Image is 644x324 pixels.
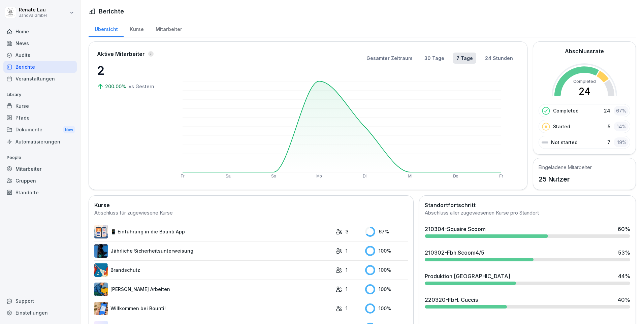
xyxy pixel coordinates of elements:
[346,228,349,235] p: 3
[94,302,332,315] a: Willkommen bei Bounti!
[618,225,630,233] div: 60 %
[618,249,630,257] div: 53 %
[94,244,332,258] a: Jährliche Sicherheitsunterweisung
[94,302,108,315] img: xh3bnih80d1pxcetv9zsuevg.png
[3,49,77,61] a: Audits
[422,246,633,264] a: 210302-Fbh.Scoom4/553%
[453,174,458,179] text: Do
[97,61,164,79] p: 2
[63,126,75,134] div: New
[316,174,322,179] text: Mo
[3,112,77,124] div: Pfade
[226,174,231,179] text: Sa
[94,209,408,217] div: Abschluss für zugewiesene Kurse
[346,305,348,312] p: 1
[19,7,47,13] p: Renate Lau
[453,53,476,64] button: 7 Tage
[425,296,478,304] div: 220320-FbH. Cuccis
[94,263,108,277] img: b0iy7e1gfawqjs4nezxuanzk.png
[3,152,77,163] p: People
[422,222,633,240] a: 210304-Squaire Scoom60%
[618,296,630,304] div: 40 %
[3,163,77,175] a: Mitarbeiter
[94,225,332,238] a: 📱 Einführung in die Bounti App
[553,107,579,114] p: Completed
[425,201,630,209] h2: Standortfortschritt
[3,187,77,198] a: Standorte
[608,123,610,130] p: 5
[346,247,348,254] p: 1
[346,286,348,293] p: 1
[3,295,77,307] div: Support
[551,139,578,146] p: Not started
[271,174,276,179] text: So
[3,136,77,148] a: Automatisierungen
[482,53,516,64] button: 24 Stunden
[365,284,408,294] div: 100 %
[425,209,630,217] div: Abschluss aller zugewiesenen Kurse pro Standort
[3,124,77,136] a: DokumenteNew
[539,164,592,171] h5: Eingeladene Mitarbeiter
[94,201,408,209] h2: Kurse
[150,20,188,37] a: Mitarbeiter
[94,283,332,296] a: [PERSON_NAME] Arbeiten
[425,249,484,257] div: 210302-Fbh.Scoom4/5
[408,174,412,179] text: Mi
[422,293,633,311] a: 220320-FbH. Cuccis40%
[614,137,629,147] div: 19 %
[94,244,108,258] img: lexopoti9mm3ayfs08g9aag0.png
[181,174,184,179] text: Fr
[614,122,629,131] div: 14 %
[425,225,486,233] div: 210304-Squaire Scoom
[124,20,150,37] a: Kurse
[365,265,408,275] div: 100 %
[94,283,108,296] img: ns5fm27uu5em6705ixom0yjt.png
[3,100,77,112] a: Kurse
[499,174,503,179] text: Fr
[3,26,77,37] a: Home
[618,272,630,280] div: 44 %
[99,7,124,16] h1: Berichte
[421,53,448,64] button: 30 Tage
[89,20,124,37] a: Übersicht
[94,263,332,277] a: Brandschutz
[3,307,77,319] a: Einstellungen
[365,303,408,314] div: 100 %
[94,225,108,238] img: mi2x1uq9fytfd6tyw03v56b3.png
[365,227,408,237] div: 67 %
[105,83,127,90] p: 200.00%
[3,175,77,187] a: Gruppen
[614,106,629,116] div: 67 %
[604,107,610,114] p: 24
[3,124,77,136] div: Dokumente
[425,272,510,280] div: Produktion [GEOGRAPHIC_DATA]
[3,61,77,73] a: Berichte
[19,13,47,18] p: Janova GmbH
[3,89,77,100] p: Library
[607,139,610,146] p: 7
[422,269,633,288] a: Produktion [GEOGRAPHIC_DATA]44%
[363,53,416,64] button: Gesamter Zeitraum
[565,47,604,55] h2: Abschlussrate
[3,37,77,49] a: News
[129,83,154,90] p: vs Gestern
[346,266,348,273] p: 1
[97,50,145,58] p: Aktive Mitarbeiter
[539,174,592,184] p: 25 Nutzer
[3,73,77,85] a: Veranstaltungen
[363,174,366,179] text: Di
